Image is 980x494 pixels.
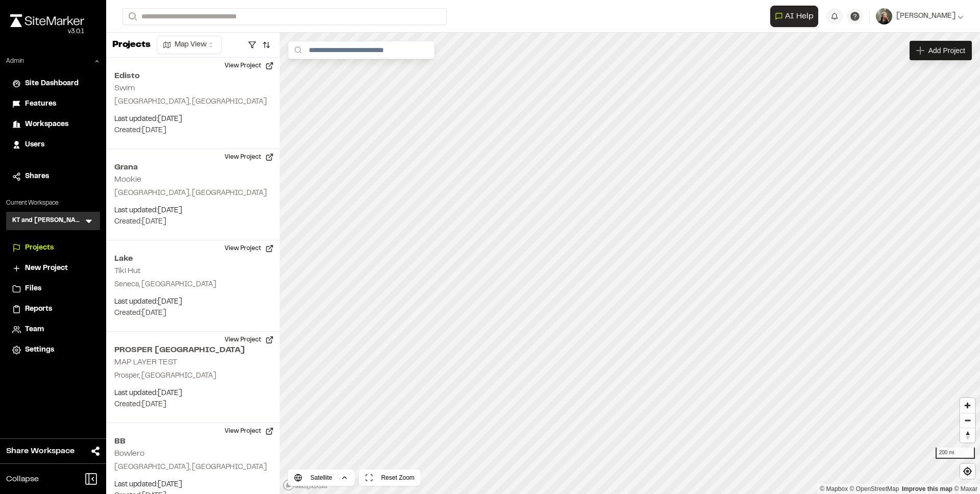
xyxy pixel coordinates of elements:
span: Settings [25,344,54,356]
a: Projects [12,242,94,254]
span: [PERSON_NAME] [896,11,955,22]
button: Satellite [288,470,355,486]
h3: KT and [PERSON_NAME] [12,216,84,226]
p: Prosper, [GEOGRAPHIC_DATA] [114,370,272,382]
button: View Project [218,332,280,348]
span: New Project [25,263,68,274]
p: Projects [112,38,151,52]
p: Last updated: [DATE] [114,388,272,399]
a: Workspaces [12,119,94,130]
a: Shares [12,171,94,182]
a: Features [12,98,94,110]
p: Last updated: [DATE] [114,479,272,490]
h2: Lake [114,253,272,265]
span: Workspaces [25,119,68,130]
span: Collapse [6,473,39,485]
span: Share Workspace [6,445,75,457]
a: Site Dashboard [12,78,94,89]
h2: Tiki Hut [114,267,141,275]
span: Add Project [928,45,965,56]
button: View Project [218,240,280,257]
p: Current Workspace [6,199,100,208]
p: [GEOGRAPHIC_DATA], [GEOGRAPHIC_DATA] [114,96,272,108]
p: [GEOGRAPHIC_DATA], [GEOGRAPHIC_DATA] [114,188,272,199]
h2: BB [114,435,272,448]
a: OpenStreetMap [850,485,899,492]
p: Created: [DATE] [114,308,272,319]
div: Oh geez...please don't... [10,27,84,36]
button: View Project [218,423,280,439]
p: Last updated: [DATE] [114,114,272,125]
p: Created: [DATE] [114,216,272,228]
button: Reset Zoom [359,470,421,486]
h2: Bowlero [114,450,144,457]
div: 200 mi [936,448,975,459]
button: Zoom out [960,413,975,428]
span: Files [25,283,41,294]
a: Mapbox logo [283,479,328,491]
a: Maxar [954,485,977,492]
button: Find my location [960,464,975,479]
button: Search [122,8,141,25]
a: Files [12,283,94,294]
canvas: Map [280,33,980,494]
a: Mapbox [820,485,848,492]
p: Created: [DATE] [114,125,272,136]
p: Seneca, [GEOGRAPHIC_DATA] [114,279,272,290]
img: User [876,8,892,24]
button: [PERSON_NAME] [876,8,964,24]
a: Reports [12,304,94,315]
img: rebrand.png [10,14,84,27]
h2: MAP LAYER TEST [114,359,177,366]
p: Created: [DATE] [114,399,272,410]
span: Site Dashboard [25,78,79,89]
button: View Project [218,58,280,74]
h2: PROSPER [GEOGRAPHIC_DATA] [114,344,272,356]
span: Shares [25,171,49,182]
span: Users [25,139,44,151]
p: [GEOGRAPHIC_DATA], [GEOGRAPHIC_DATA] [114,462,272,473]
button: Reset bearing to north [960,428,975,442]
h2: Swim [114,85,135,92]
a: New Project [12,263,94,274]
h2: Grana [114,161,272,174]
span: AI Help [785,10,814,22]
a: Team [12,324,94,335]
h2: Edisto [114,70,272,82]
p: Last updated: [DATE] [114,205,272,216]
p: Last updated: [DATE] [114,297,272,308]
button: Zoom in [960,398,975,413]
span: Reports [25,304,52,315]
a: Map feedback [902,485,952,492]
button: View Project [218,149,280,165]
span: Team [25,324,44,335]
button: Open AI Assistant [770,6,818,27]
span: Reset bearing to north [960,428,975,442]
a: Settings [12,344,94,356]
span: Features [25,98,56,110]
p: Admin [6,57,24,66]
div: Open AI Assistant [770,6,822,27]
span: Projects [25,242,54,254]
a: Users [12,139,94,151]
h2: Mookie [114,176,141,183]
